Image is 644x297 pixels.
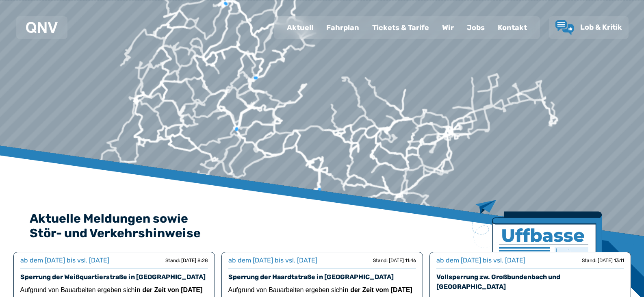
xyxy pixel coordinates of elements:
h2: Aktuelle Meldungen sowie Stör- und Verkehrshinweise [30,211,615,241]
a: Fahrplan [320,17,366,38]
img: QNV Logo [26,22,58,33]
div: Stand: [DATE] 8:28 [165,257,208,264]
div: ab dem [DATE] bis vsl. [DATE] [228,256,317,265]
a: Wir [436,17,460,38]
a: Lob & Kritik [555,20,622,35]
div: Stand: [DATE] 13:11 [582,257,624,264]
a: Sperrung der Weißquartierstraße in [GEOGRAPHIC_DATA] [20,273,206,281]
a: Vollsperrung zw. Großbundenbach und [GEOGRAPHIC_DATA] [436,273,560,290]
div: ab dem [DATE] bis vsl. [DATE] [20,256,109,265]
a: Jobs [460,17,491,38]
span: Lob & Kritik [580,23,622,32]
a: Aktuell [280,17,320,38]
a: Tickets & Tarife [366,17,436,38]
a: Sperrung der Haardtstraße in [GEOGRAPHIC_DATA] [228,273,394,281]
a: QNV Logo [26,20,58,36]
div: Stand: [DATE] 11:46 [373,257,416,264]
div: ab dem [DATE] bis vsl. [DATE] [436,256,525,265]
a: Kontakt [491,17,533,38]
